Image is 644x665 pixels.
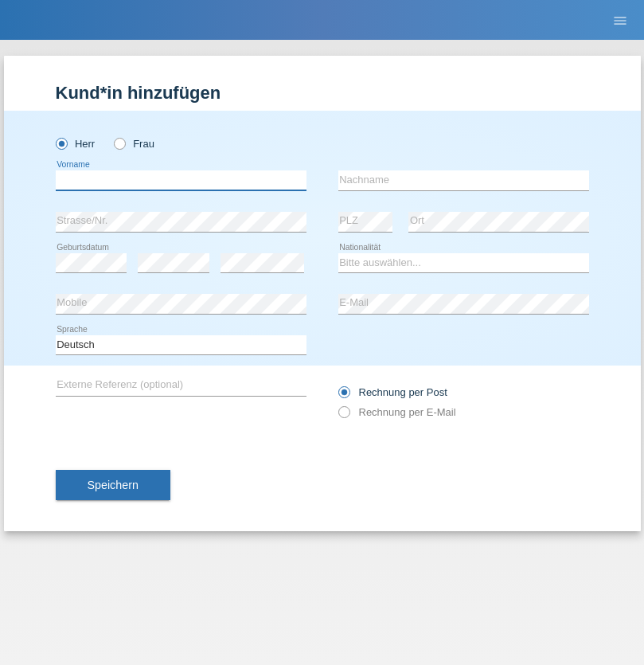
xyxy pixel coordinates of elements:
input: Frau [114,138,124,148]
a: menu [604,15,636,25]
label: Rechnung per Post [338,386,447,398]
i: menu [612,13,628,29]
input: Rechnung per Post [338,386,349,406]
input: Herr [56,138,66,148]
label: Herr [56,138,96,150]
label: Rechnung per E-Mail [338,406,456,418]
button: Speichern [56,470,170,500]
label: Frau [114,138,154,150]
input: Rechnung per E-Mail [338,406,349,426]
h1: Kund*in hinzufügen [56,83,589,103]
span: Speichern [88,479,139,491]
